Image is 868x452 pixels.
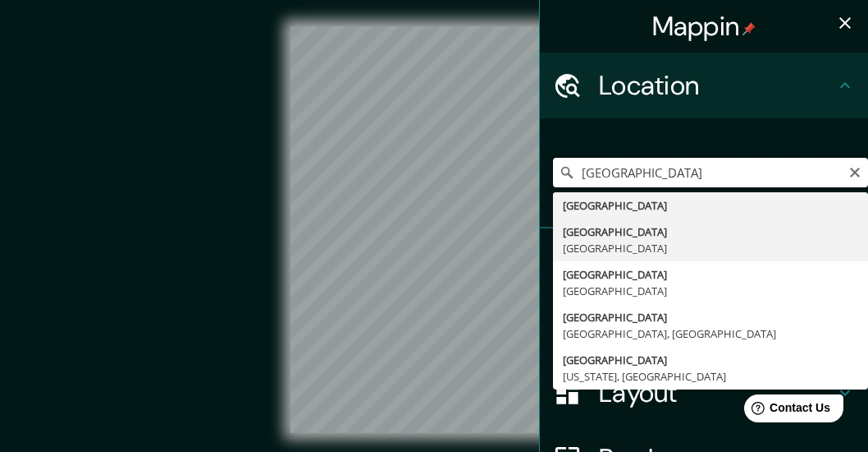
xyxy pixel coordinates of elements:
iframe: Help widget launcher [722,388,850,434]
div: [US_STATE], [GEOGRAPHIC_DATA] [563,368,858,385]
div: Layout [540,360,868,426]
div: [GEOGRAPHIC_DATA] [563,266,858,283]
div: [GEOGRAPHIC_DATA] [563,283,858,299]
input: Pick your city or area [553,158,868,187]
div: Style [540,294,868,360]
button: Clear [848,164,861,179]
div: [GEOGRAPHIC_DATA] [563,197,858,214]
div: [GEOGRAPHIC_DATA] [563,309,858,325]
div: [GEOGRAPHIC_DATA] [563,352,858,368]
div: Pins [540,228,868,294]
canvas: Map [290,26,578,433]
div: [GEOGRAPHIC_DATA] [563,240,858,256]
h4: Layout [599,376,835,409]
div: Location [540,53,868,118]
h4: Location [599,69,835,102]
h4: Mappin [652,10,756,43]
div: [GEOGRAPHIC_DATA] [563,224,858,240]
div: [GEOGRAPHIC_DATA], [GEOGRAPHIC_DATA] [563,325,858,342]
img: pin-icon.png [742,22,756,35]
